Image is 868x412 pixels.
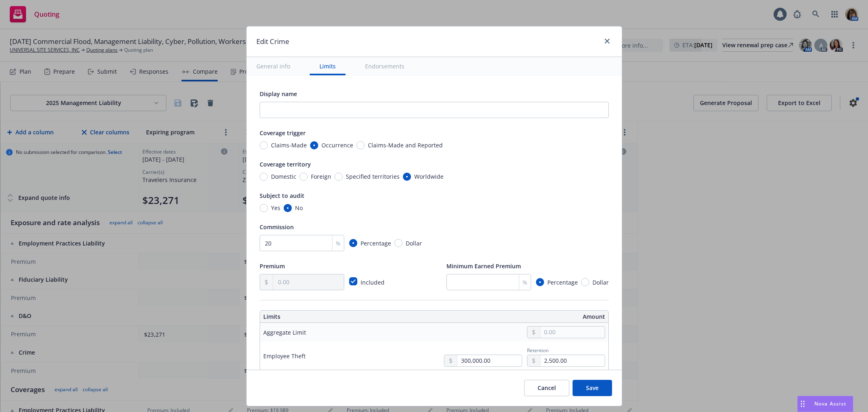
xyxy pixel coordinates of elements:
[336,239,341,248] span: %
[260,160,311,168] span: Coverage territory
[284,204,292,212] input: No
[798,396,808,412] div: Drag to move
[260,223,294,231] span: Commission
[355,57,414,75] button: Endorsements
[547,278,578,287] span: Percentage
[349,239,357,247] input: Percentage
[260,129,306,137] span: Coverage trigger
[300,173,308,181] input: Foreign
[368,141,443,149] span: Claims-Made and Reported
[260,90,297,98] span: Display name
[263,352,306,360] div: Employee Theft
[446,262,521,270] span: Minimum Earned Premium
[271,141,307,149] span: Claims-Made
[311,172,331,181] span: Foreign
[602,36,612,46] a: close
[260,141,268,149] input: Claims-Made
[310,57,345,75] button: Limits
[523,278,527,287] span: %
[295,204,303,212] span: No
[335,173,343,181] input: Specified territories
[403,173,411,181] input: Worldwide
[271,204,280,212] span: Yes
[260,204,268,212] input: Yes
[406,239,422,248] span: Dollar
[346,172,400,181] span: Specified territories
[536,278,544,286] input: Percentage
[814,400,846,407] span: Nova Assist
[247,57,300,75] button: General info
[321,141,353,149] span: Occurrence
[273,274,343,290] input: 0.00
[414,172,444,181] span: Worldwide
[356,141,365,149] input: Claims-Made and Reported
[260,311,399,323] th: Limits
[260,262,285,270] span: Premium
[310,141,318,149] input: Occurrence
[271,172,296,181] span: Domestic
[437,311,608,323] th: Amount
[797,396,853,412] button: Nova Assist
[260,173,268,181] input: Domestic
[361,239,391,248] span: Percentage
[263,328,306,337] div: Aggregate Limit
[573,380,612,396] button: Save
[540,327,604,338] input: 0.00
[540,355,604,366] input: 0.00
[593,278,609,287] span: Dollar
[581,278,589,286] input: Dollar
[361,278,385,286] span: Included
[524,380,569,396] button: Cancel
[394,239,402,247] input: Dollar
[256,36,289,47] h1: Edit Crime
[527,347,549,354] span: Retention
[260,192,304,199] span: Subject to audit
[457,355,521,366] input: 0.00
